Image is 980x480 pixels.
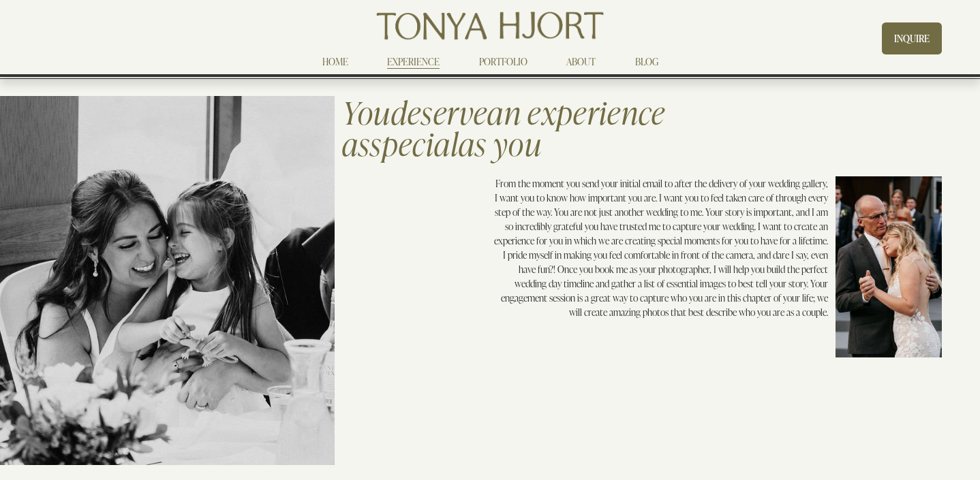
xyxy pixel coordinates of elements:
span: an experience as as you [342,91,666,163]
a: ABOUT [566,54,596,70]
p: From the moment you send your initial email to after the delivery of your wedding gallery, I want... [494,176,828,319]
a: INQUIRE [882,22,942,54]
a: HOME [322,54,348,70]
a: PORTFOLIO [479,54,527,70]
em: special [370,123,458,163]
a: EXPERIENCE [387,54,440,70]
a: BLOG [635,54,658,70]
img: Tonya Hjort [373,7,606,45]
em: deserve [391,91,487,132]
span: You [342,91,391,132]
